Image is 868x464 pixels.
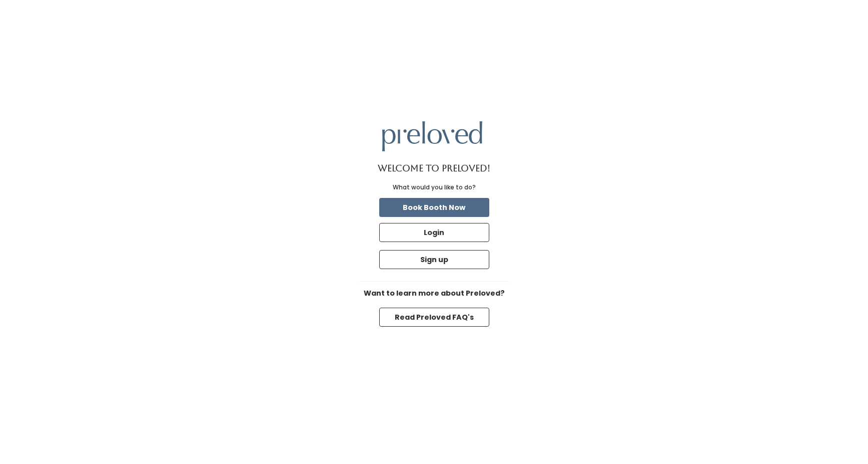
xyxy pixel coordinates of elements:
[379,198,489,217] button: Book Booth Now
[379,308,489,327] button: Read Preloved FAQ's
[379,223,489,242] button: Login
[359,290,509,298] h6: Want to learn more about Preloved?
[377,248,491,271] a: Sign up
[393,183,476,192] div: What would you like to do?
[377,221,491,244] a: Login
[382,121,482,151] img: preloved logo
[378,163,490,173] h1: Welcome to Preloved!
[379,250,489,269] button: Sign up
